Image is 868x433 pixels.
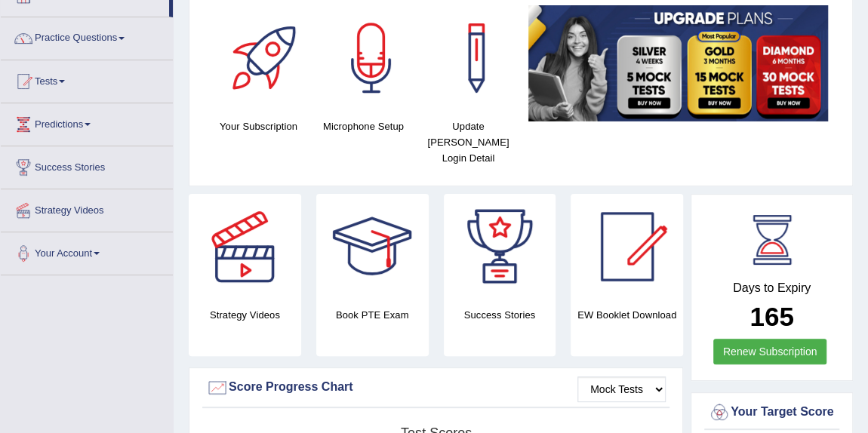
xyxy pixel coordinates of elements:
[749,302,793,331] b: 165
[319,118,408,134] h4: Microphone Setup
[214,118,303,134] h4: Your Subscription
[1,17,173,55] a: Practice Questions
[528,5,828,121] img: small5.jpg
[1,189,173,227] a: Strategy Videos
[423,118,513,166] h4: Update [PERSON_NAME] Login Detail
[1,232,173,270] a: Your Account
[708,281,836,295] h4: Days to Expiry
[571,307,683,323] h4: EW Booklet Download
[1,60,173,98] a: Tests
[1,146,173,184] a: Success Stories
[1,103,173,141] a: Predictions
[713,339,827,364] a: Renew Subscription
[316,307,429,323] h4: Book PTE Exam
[444,307,556,323] h4: Success Stories
[189,307,301,323] h4: Strategy Videos
[708,401,836,424] div: Your Target Score
[206,376,666,399] div: Score Progress Chart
